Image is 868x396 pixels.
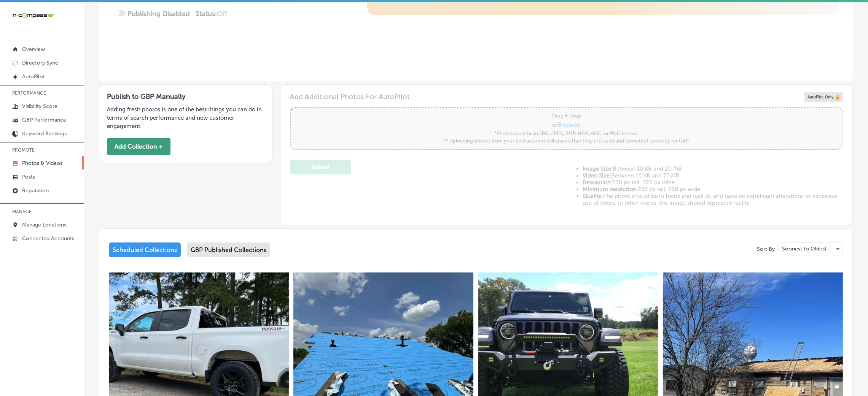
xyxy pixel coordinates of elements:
p: Overview [22,46,45,52]
p: Keyword Rankings [22,130,67,137]
p: Sort By [757,246,775,252]
p: Directory Sync [22,60,58,66]
p: Connected Accounts [22,235,74,242]
p: Manage Locations [22,222,66,228]
p: Visibility Score [22,103,57,109]
p: Posts [22,174,35,180]
div: Soonest to Oldest [779,243,843,255]
p: Reputation [22,187,49,194]
button: Add Collection + [107,138,170,155]
div: Scheduled Collections [109,242,181,257]
p: Adding fresh photos is one of the best things you can do in terms of search performance and new c... [107,105,264,130]
p: Soonest to Oldest [782,245,827,252]
p: AutoPilot [22,73,45,80]
div: GBP Published Collections [187,242,270,257]
h3: Publish to GBP Manually [107,92,264,101]
p: Photos & Videos [22,160,62,166]
p: GBP Performance [22,117,66,123]
img: 660ab0bf-5cc7-4cb8-ba1c-48b5ae0f18e60NCTV_CLogo_TV_Black_-500x88.png [12,12,54,19]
